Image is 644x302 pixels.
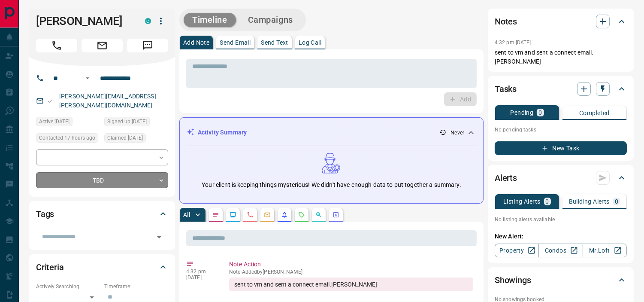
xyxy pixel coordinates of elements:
div: Activity Summary- Never [187,125,476,140]
span: Email [82,39,123,52]
p: New Alert: [495,232,627,241]
svg: Calls [247,211,254,218]
h2: Tags [36,207,54,221]
span: Active [DATE] [39,117,70,126]
p: No listing alerts available [495,216,627,223]
p: Activity Summary [198,128,247,137]
button: Timeline [184,13,236,27]
p: Building Alerts [569,198,610,204]
svg: Notes [212,211,219,218]
span: Contacted 17 hours ago [39,134,95,142]
div: Tasks [495,79,627,99]
div: Criteria [36,257,168,278]
p: Timeframe: [104,283,168,290]
p: Note Added by [PERSON_NAME] [229,269,473,275]
p: No pending tasks [495,123,627,136]
div: Sat Apr 13 2024 [104,117,168,129]
svg: Lead Browsing Activity [230,211,236,218]
p: Send Text [261,40,288,46]
p: 4:32 pm [186,268,216,275]
svg: Requests [298,211,305,218]
span: Call [36,39,77,52]
button: Open [82,73,93,83]
p: Pending [510,110,533,116]
span: Signed up [DATE] [107,117,147,126]
span: Message [127,39,168,52]
svg: Emails [264,211,271,218]
p: Completed [579,110,610,116]
p: - Never [448,129,464,137]
button: Open [153,231,165,243]
a: Mr.Loft [583,244,627,257]
p: 4:32 pm [DATE] [495,40,531,46]
div: Tags [36,204,168,224]
button: New Task [495,141,627,155]
h2: Alerts [495,171,517,185]
p: Log Call [299,40,321,46]
div: Showings [495,270,627,290]
div: Alerts [495,168,627,188]
div: sent to vm and sent a connect email.[PERSON_NAME] [229,278,473,291]
h2: Notes [495,15,517,28]
p: sent to vm and sent a connect email.[PERSON_NAME] [495,48,627,66]
p: 0 [615,198,618,204]
div: TBD [36,172,168,188]
svg: Listing Alerts [281,211,288,218]
a: Condos [538,244,583,257]
h2: Tasks [495,82,517,96]
div: condos.ca [145,18,151,24]
a: Property [495,244,539,257]
p: Note Action [229,260,473,269]
p: Send Email [220,40,251,46]
h2: Criteria [36,260,64,274]
p: Your client is keeping things mysterious! We didn't have enough data to put together a summary. [202,180,461,189]
p: Actively Searching: [36,283,100,290]
p: 0 [538,110,542,116]
div: Sat Apr 13 2024 [104,133,168,145]
button: Campaigns [239,13,302,27]
svg: Agent Actions [333,211,339,218]
h2: Showings [495,273,531,287]
p: 0 [546,198,549,204]
p: All [183,212,190,218]
p: Listing Alerts [503,198,541,204]
p: [DATE] [186,275,216,281]
div: Notes [495,11,627,32]
svg: Opportunities [315,211,322,218]
div: Tue Oct 14 2025 [36,133,100,145]
a: [PERSON_NAME][EMAIL_ADDRESS][PERSON_NAME][DOMAIN_NAME] [59,93,156,109]
span: Claimed [DATE] [107,134,143,142]
svg: Email Valid [47,98,53,104]
div: Sat Apr 13 2024 [36,117,100,129]
p: Add Note [183,40,209,46]
h1: [PERSON_NAME] [36,14,132,28]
